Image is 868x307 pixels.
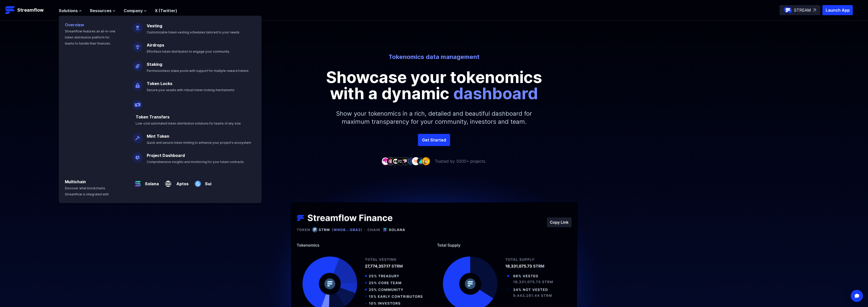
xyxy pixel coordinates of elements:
[65,186,109,196] span: Discover what blockchains Streamflow is integrated with
[17,7,44,14] p: Streamflow
[320,69,548,101] p: Showcase your tokenomics with a dynamic
[147,62,162,67] a: Staking
[136,121,241,125] span: Low-cost automated token distribution solutions for teams of any size
[173,177,189,187] a: Aptos
[784,6,792,14] img: streamflow-logo-circle.png
[155,8,177,13] a: X (Twitter)
[59,8,78,14] span: Solutions
[163,175,173,189] img: Aptos
[147,160,244,164] span: Comprehensive insights and monitoring for your token contracts
[133,175,143,189] img: Solana
[822,5,853,15] button: Launch App
[402,157,410,165] img: company-5
[59,8,82,14] button: Solutions
[143,177,159,187] a: Solana
[147,30,239,34] span: Customizable token vesting schedules tailored to your needs
[407,157,415,165] img: company-6
[386,157,395,165] img: company-2
[133,96,143,110] img: Payroll
[90,8,112,14] span: Resources
[294,53,575,61] p: Tokenomics data management
[147,88,234,92] span: Secure your assets with robust token locking mechanisms
[147,153,185,158] a: Project Dashboard
[381,157,390,165] img: company-1
[133,38,143,52] img: Airdrops
[813,9,816,12] img: top-right-arrow.svg
[124,8,147,14] button: Company
[422,157,430,165] img: company-9
[147,23,162,28] a: Vesting
[397,157,405,165] img: company-4
[124,8,143,14] span: Company
[133,148,143,162] img: Project Dashboard
[193,175,203,189] img: Sui
[147,141,251,145] span: Quick and secure token minting to enhance your project's ecosystem
[133,129,143,143] img: Mint Token
[147,81,172,86] a: Token Locks
[794,7,811,13] p: STREAM
[851,290,863,302] div: Open Intercom Messenger
[412,157,420,165] img: company-7
[418,134,450,146] a: Get Started
[392,157,400,165] img: company-3
[5,5,15,15] img: Streamflow Logo
[325,101,543,134] p: Show your tokenomics in a rich, detailed and beautiful dashboard for maximum transparency for you...
[133,57,143,71] img: Staking
[147,69,249,73] span: Permissionless stake pools with support for multiple reward tokens
[147,134,169,139] a: Mint Token
[147,50,229,53] span: Effortless token distribution to engage your community
[90,8,116,14] button: Resources
[65,22,84,27] a: Overview
[5,5,54,15] a: Streamflow
[65,29,115,45] span: Streamflow features an all-in-one token distribution platform for teams to handle their finances.
[65,179,86,184] a: Multichain
[435,158,485,164] p: Trusted by 5000+ projects
[133,76,143,91] img: Token Locks
[780,5,820,15] a: STREAM
[203,177,211,187] a: Sui
[147,43,164,48] a: Airdrops
[417,157,425,165] img: company-8
[453,84,538,103] span: dashboard
[136,114,170,119] a: Token Transfers
[133,19,143,33] img: Vesting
